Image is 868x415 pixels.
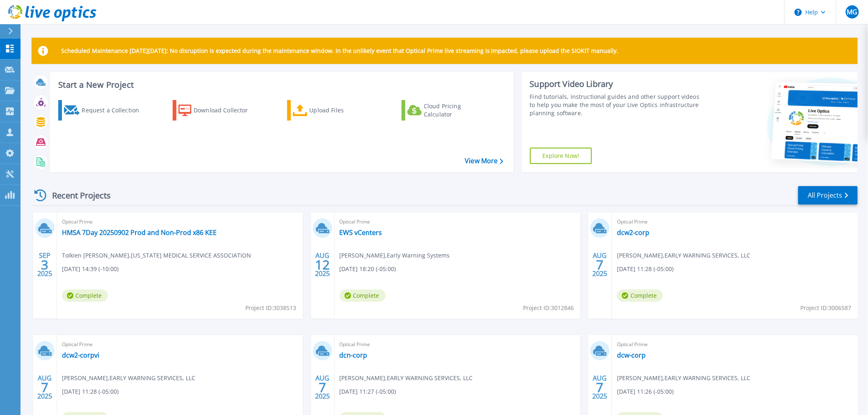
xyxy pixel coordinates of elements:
[617,217,853,226] span: Optical Prime
[617,251,750,260] span: [PERSON_NAME] , EARLY WARNING SERVICES, LLC
[62,374,195,383] span: [PERSON_NAME] , EARLY WARNING SERVICES, LLC
[37,250,53,280] div: SEP 2025
[530,93,702,117] div: Find tutorials, instructional guides and other support videos to help you make the most of your L...
[465,157,503,165] a: View More
[617,265,674,274] span: [DATE] 11:28 (-05:00)
[62,228,217,237] a: HMSA 7Day 20250902 Prod and Non-Prod x86 KEE
[62,217,298,226] span: Optical Prime
[62,351,99,359] a: dcw2-corpvi
[340,290,386,302] span: Complete
[315,261,330,268] span: 12
[798,186,858,205] a: All Projects
[319,384,326,391] span: 7
[617,351,646,359] a: dcw-corp
[173,100,264,121] a: Download Collector
[246,303,297,312] span: Project ID: 3038513
[340,217,576,226] span: Optical Prime
[530,79,702,89] div: Support Video Library
[596,261,604,268] span: 7
[340,251,450,260] span: [PERSON_NAME] , Early Warning Systems
[62,340,298,349] span: Optical Prime
[523,303,574,312] span: Project ID: 3012846
[424,102,489,119] div: Cloud Pricing Calculator
[62,387,119,396] span: [DATE] 11:28 (-05:00)
[340,387,396,396] span: [DATE] 11:27 (-05:00)
[617,290,663,302] span: Complete
[58,80,503,89] h3: Start a New Project
[530,148,592,164] a: Explore Now!
[58,100,150,121] a: Request a Collection
[847,9,857,15] span: MG
[617,387,674,396] span: [DATE] 11:26 (-05:00)
[596,384,604,391] span: 7
[82,102,147,119] div: Request a Collection
[194,102,259,119] div: Download Collector
[340,228,382,237] a: EWS vCenters
[315,250,330,280] div: AUG 2025
[62,265,119,274] span: [DATE] 14:39 (-10:00)
[340,265,396,274] span: [DATE] 18:20 (-05:00)
[617,374,750,383] span: [PERSON_NAME] , EARLY WARNING SERVICES, LLC
[310,102,375,119] div: Upload Files
[801,303,852,312] span: Project ID: 3006587
[287,100,379,121] a: Upload Files
[41,261,48,268] span: 3
[41,384,48,391] span: 7
[402,100,493,121] a: Cloud Pricing Calculator
[592,250,608,280] div: AUG 2025
[315,372,330,402] div: AUG 2025
[340,351,368,359] a: dcn-corp
[61,48,619,54] p: Scheduled Maintenance [DATE][DATE]: No disruption is expected during the maintenance window. In t...
[37,372,53,402] div: AUG 2025
[62,251,251,260] span: Tolkien [PERSON_NAME] , [US_STATE] MEDICAL SERVICE ASSOCIATION
[62,290,108,302] span: Complete
[340,374,473,383] span: [PERSON_NAME] , EARLY WARNING SERVICES, LLC
[617,340,853,349] span: Optical Prime
[32,185,122,205] div: Recent Projects
[340,340,576,349] span: Optical Prime
[592,372,608,402] div: AUG 2025
[617,228,649,237] a: dcw2-corp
